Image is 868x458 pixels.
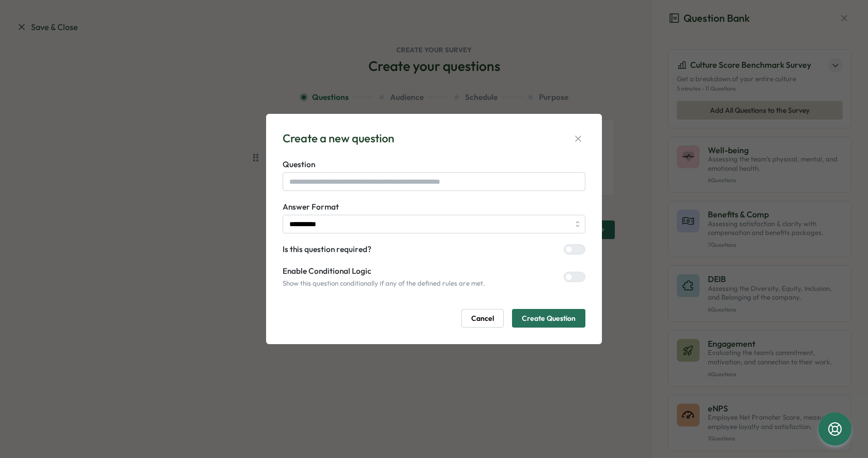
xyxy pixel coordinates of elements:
[283,201,585,213] label: Answer Format
[522,309,576,327] span: Create Question
[283,159,585,170] label: Question
[512,309,585,328] button: Create Question
[461,309,504,328] button: Cancel
[283,279,485,288] p: Show this question conditionally if any of the defined rules are met.
[283,130,394,146] div: Create a new question
[283,265,485,277] label: Enable Conditional Logic
[471,309,494,327] span: Cancel
[283,244,371,255] label: Is this question required?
